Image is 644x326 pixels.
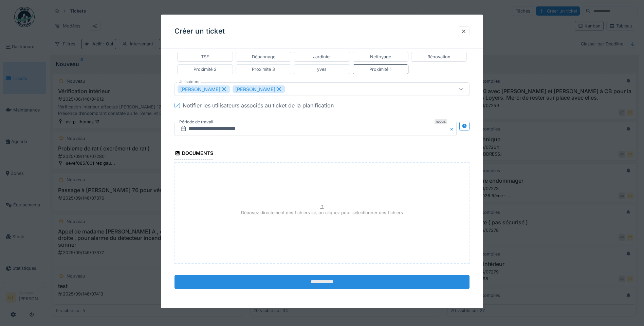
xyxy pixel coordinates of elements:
button: Close [449,122,457,136]
div: [PERSON_NAME] [233,86,285,93]
div: Proximité 1 [369,66,391,73]
div: Requis [435,119,447,125]
label: Utilisateurs [177,79,201,85]
div: Proximité 2 [194,66,217,73]
div: Dépannage [252,54,275,60]
div: yves [317,66,327,73]
div: Rénovation [427,54,450,60]
label: Période de travail [179,119,214,126]
div: Documents [174,148,213,160]
div: Jardinier [313,54,331,60]
div: [PERSON_NAME] [178,86,230,93]
p: Déposez directement des fichiers ici, ou cliquez pour sélectionner des fichiers [241,210,403,216]
div: Nettoyage [370,54,391,60]
h3: Créer un ticket [174,27,225,36]
div: TSE [201,54,209,60]
div: Notifier les utilisateurs associés au ticket de la planification [183,102,334,110]
div: Proximité 3 [252,66,275,73]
